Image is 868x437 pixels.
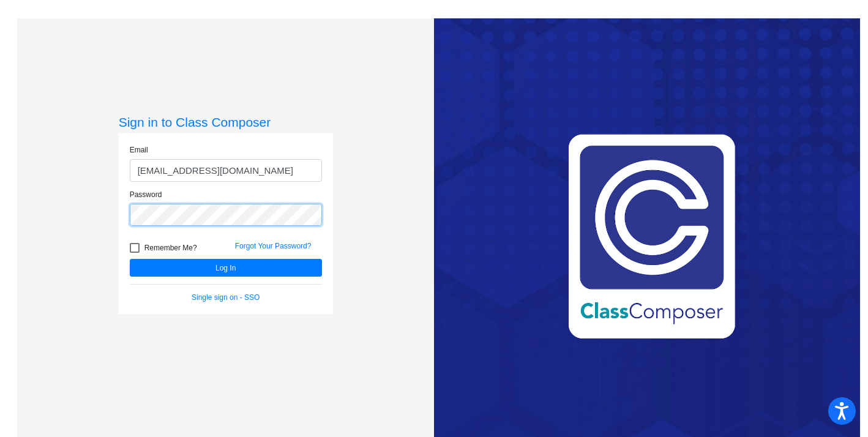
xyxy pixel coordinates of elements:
[192,293,260,302] a: Single sign on - SSO
[130,259,322,277] button: Log In
[235,242,312,250] a: Forgot Your Password?
[130,189,162,200] label: Password
[119,114,333,130] h3: Sign in to Class Composer
[144,241,197,255] span: Remember Me?
[130,144,148,155] label: Email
